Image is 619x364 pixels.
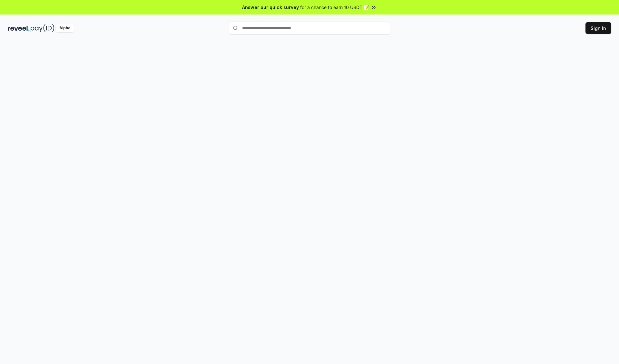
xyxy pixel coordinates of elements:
div: Alpha [56,24,74,32]
img: pay_id [31,24,54,32]
span: for a chance to earn 10 USDT 📝 [300,4,369,11]
img: reveel_dark [8,24,29,32]
button: Sign In [585,22,611,34]
span: Answer our quick survey [242,4,299,11]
